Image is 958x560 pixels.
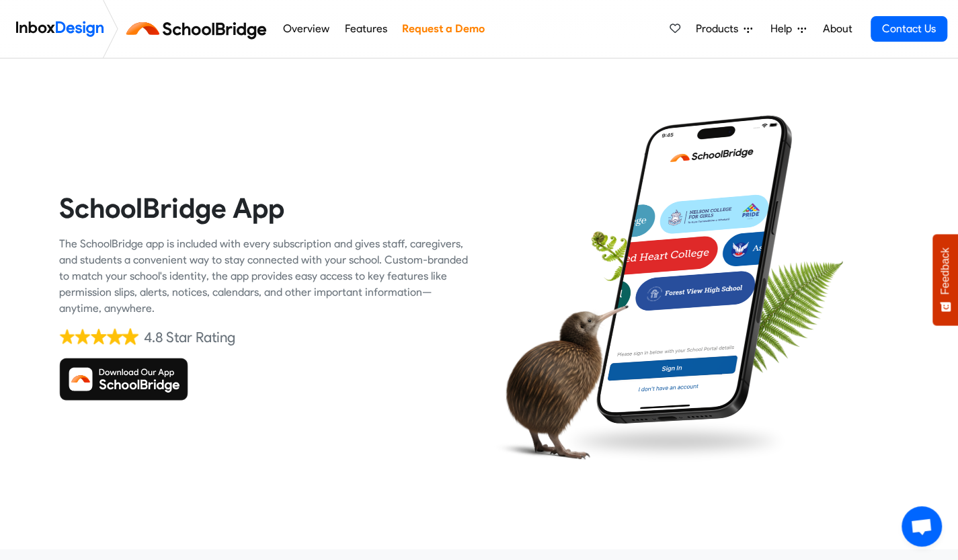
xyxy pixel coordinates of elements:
[59,358,188,401] img: Download SchoolBridge App
[939,247,951,294] span: Feedback
[59,236,469,317] div: The SchoolBridge app is included with every subscription and gives staff, caregivers, and student...
[124,13,275,45] img: schoolbridge logo
[765,15,811,42] a: Help
[770,21,797,37] span: Help
[489,292,629,471] img: kiwi_bird.png
[144,327,235,348] div: 4.8 Star Rating
[341,15,391,42] a: Features
[696,21,744,37] span: Products
[819,15,856,42] a: About
[279,15,333,42] a: Overview
[59,191,469,225] heading: SchoolBridge App
[559,416,791,466] img: shadow.png
[690,15,758,42] a: Products
[586,114,802,425] img: phone.png
[902,506,942,547] div: Open chat
[871,16,947,42] a: Contact Us
[398,15,488,42] a: Request a Demo
[932,234,958,325] button: Feedback - Show survey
